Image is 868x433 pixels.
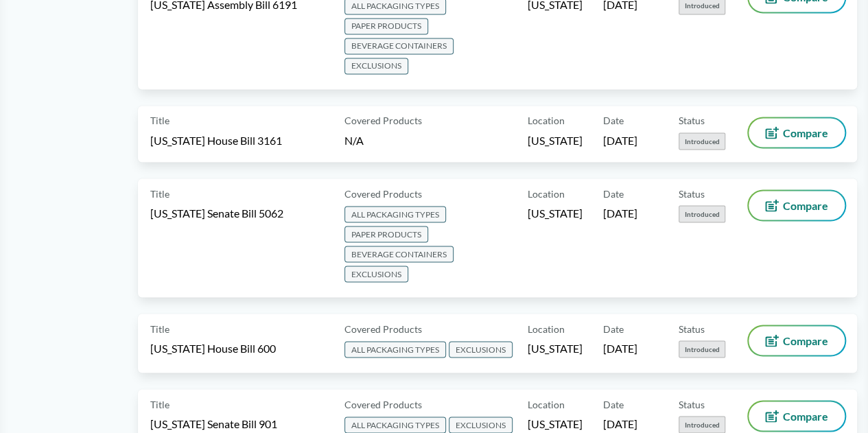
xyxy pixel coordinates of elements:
span: [DATE] [603,416,637,431]
button: Compare [749,401,845,430]
span: Covered Products [344,186,422,200]
span: Introduced [679,340,725,358]
span: Compare [783,410,828,421]
span: Location [528,113,565,128]
span: Title [150,397,169,411]
span: Covered Products [344,321,422,336]
span: Date [603,321,624,336]
span: Covered Products [344,113,422,128]
span: Title [150,113,169,128]
span: N/A [344,133,364,146]
span: Status [679,321,705,336]
span: [US_STATE] House Bill 3161 [150,132,282,148]
span: Introduced [679,416,725,433]
span: EXCLUSIONS [344,58,408,74]
span: ALL PACKAGING TYPES [344,417,446,433]
span: Status [679,113,705,128]
span: [US_STATE] Senate Bill 5062 [150,205,283,220]
span: Date [603,397,624,411]
span: Compare [783,335,828,346]
span: [DATE] [603,205,637,220]
span: PAPER PRODUCTS [344,226,428,242]
span: Location [528,186,565,200]
span: PAPER PRODUCTS [344,18,428,34]
button: Compare [749,326,845,355]
span: Compare [783,127,828,138]
span: Date [603,186,624,200]
span: [DATE] [603,132,637,148]
span: ALL PACKAGING TYPES [344,341,446,358]
span: ALL PACKAGING TYPES [344,206,446,222]
span: BEVERAGE CONTAINERS [344,38,454,54]
span: Covered Products [344,397,422,411]
button: Compare [749,191,845,220]
span: [US_STATE] [528,340,583,355]
span: Location [528,321,565,336]
span: [US_STATE] Senate Bill 901 [150,416,277,431]
span: Title [150,321,169,336]
span: Location [528,397,565,411]
span: Introduced [679,132,725,150]
span: [US_STATE] House Bill 600 [150,340,276,355]
span: Introduced [679,205,725,222]
span: EXCLUSIONS [449,341,513,358]
span: BEVERAGE CONTAINERS [344,246,454,262]
span: Title [150,186,169,200]
span: Date [603,113,624,128]
span: Status [679,186,705,200]
span: EXCLUSIONS [344,266,408,282]
span: EXCLUSIONS [449,417,513,433]
span: [US_STATE] [528,205,583,220]
span: Compare [783,200,828,211]
span: [US_STATE] [528,416,583,431]
span: [DATE] [603,340,637,355]
button: Compare [749,118,845,147]
span: [US_STATE] [528,132,583,148]
span: Status [679,397,705,411]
